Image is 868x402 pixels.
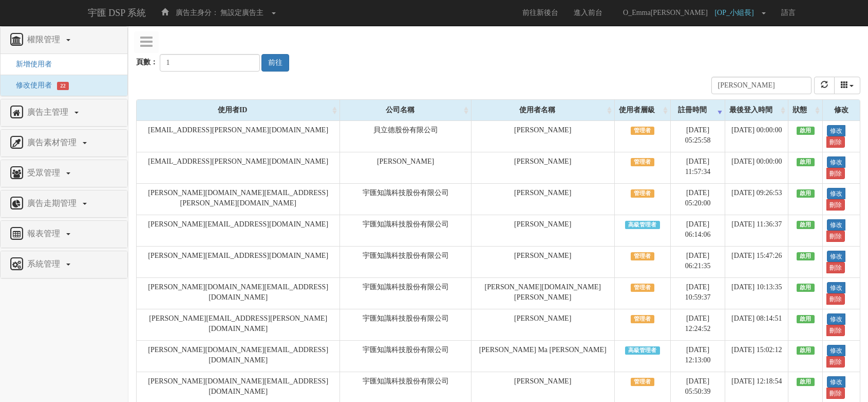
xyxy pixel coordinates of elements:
span: 管理者 [631,189,654,198]
div: 使用者名稱 [471,100,614,120]
span: 廣告主管理 [25,108,73,116]
td: [PERSON_NAME] [340,152,471,184]
span: 管理者 [631,252,654,260]
a: 修改 [827,376,845,388]
td: [DATE] 15:02:12 [725,341,788,372]
span: 啟用 [797,315,815,323]
a: 權限管理 [8,32,120,48]
td: [DATE] 00:00:00 [725,152,788,184]
td: [PERSON_NAME] Ma [PERSON_NAME] [471,341,614,372]
a: 修改 [827,188,845,199]
span: 管理者 [631,127,654,135]
td: [PERSON_NAME][DOMAIN_NAME][EMAIL_ADDRESS][PERSON_NAME][DOMAIN_NAME] [137,184,340,215]
td: 宇匯知識科技股份有限公司 [340,309,471,341]
a: 廣告素材管理 [8,135,120,151]
a: 刪除 [826,231,845,242]
a: 刪除 [826,199,845,211]
span: 管理者 [631,158,654,166]
a: 刪除 [826,356,845,368]
span: 權限管理 [25,35,65,44]
a: 修改 [827,156,845,168]
td: [DATE] 12:24:52 [670,309,725,341]
td: [PERSON_NAME] [471,152,614,184]
span: 高級管理者 [625,346,660,355]
td: [DATE] 06:21:35 [670,247,725,278]
span: 管理者 [631,284,654,292]
span: 啟用 [797,127,815,135]
td: [PERSON_NAME][DOMAIN_NAME][EMAIL_ADDRESS][DOMAIN_NAME] [137,278,340,309]
td: [DATE] 11:57:34 [670,152,725,184]
span: 系統管理 [25,259,65,268]
a: 修改 [827,345,845,356]
td: [PERSON_NAME] [471,215,614,247]
a: 報表管理 [8,226,120,242]
td: [DATE] 05:20:00 [670,184,725,215]
a: 廣告主管理 [8,104,120,121]
span: 啟用 [797,378,815,386]
a: 修改 [827,219,845,231]
td: 宇匯知識科技股份有限公司 [340,341,471,372]
td: [DATE] 09:26:53 [725,184,788,215]
span: 受眾管理 [25,168,65,177]
div: 使用者層級 [615,100,670,120]
span: 報表管理 [25,229,65,238]
td: [EMAIL_ADDRESS][PERSON_NAME][DOMAIN_NAME] [137,152,340,184]
div: 狀態 [788,100,822,120]
a: 廣告走期管理 [8,196,120,212]
td: 貝立德股份有限公司 [340,121,471,152]
button: refresh [814,77,835,94]
td: 宇匯知識科技股份有限公司 [340,184,471,215]
td: [PERSON_NAME] [471,247,614,278]
td: [DATE] 10:59:37 [670,278,725,309]
span: 啟用 [797,284,815,292]
span: 無設定廣告主 [220,9,263,16]
span: 廣告素材管理 [25,138,82,147]
div: 最後登入時間 [725,100,788,120]
div: Columns [834,77,861,94]
span: 啟用 [797,189,815,198]
a: 修改 [827,313,845,325]
td: [PERSON_NAME] [471,184,614,215]
a: 系統管理 [8,256,120,273]
a: 新增使用者 [8,60,52,68]
span: 廣告走期管理 [25,199,82,207]
td: [PERSON_NAME] [471,121,614,152]
a: 刪除 [826,293,845,305]
td: [PERSON_NAME][EMAIL_ADDRESS][PERSON_NAME][DOMAIN_NAME] [137,309,340,341]
td: [DATE] 08:14:51 [725,309,788,341]
td: [DATE] 12:13:00 [670,341,725,372]
td: [DATE] 10:13:35 [725,278,788,309]
td: [DATE] 06:14:06 [670,215,725,247]
span: 管理者 [631,315,654,323]
span: 22 [57,82,69,90]
span: 啟用 [797,221,815,229]
a: 修改使用者 [8,81,52,89]
a: 修改 [827,282,845,293]
td: [PERSON_NAME][DOMAIN_NAME][EMAIL_ADDRESS][DOMAIN_NAME] [137,341,340,372]
a: 刪除 [826,388,845,399]
td: [EMAIL_ADDRESS][PERSON_NAME][DOMAIN_NAME] [137,121,340,152]
a: 刪除 [826,325,845,336]
td: [PERSON_NAME] [471,309,614,341]
span: 廣告主身分： [176,9,219,16]
a: 受眾管理 [8,165,120,182]
td: 宇匯知識科技股份有限公司 [340,215,471,247]
a: 刪除 [826,262,845,273]
div: 註冊時間 [671,100,725,120]
td: [PERSON_NAME][DOMAIN_NAME][PERSON_NAME] [471,278,614,309]
span: 管理者 [631,378,654,386]
a: 修改 [827,125,845,136]
button: 前往 [261,54,289,72]
td: [PERSON_NAME][EMAIL_ADDRESS][DOMAIN_NAME] [137,247,340,278]
td: [DATE] 05:25:58 [670,121,725,152]
span: 啟用 [797,252,815,260]
td: 宇匯知識科技股份有限公司 [340,278,471,309]
td: [PERSON_NAME][EMAIL_ADDRESS][DOMAIN_NAME] [137,215,340,247]
span: 高級管理者 [625,221,660,229]
input: Search [711,77,812,94]
span: O_Emma[PERSON_NAME] [618,9,713,16]
td: [DATE] 11:36:37 [725,215,788,247]
td: [DATE] 00:00:00 [725,121,788,152]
